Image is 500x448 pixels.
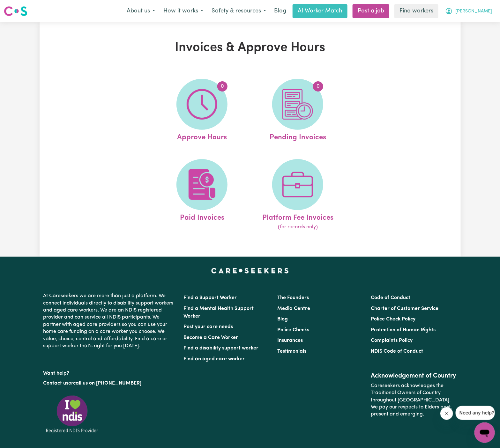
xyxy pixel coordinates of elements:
[270,4,290,18] a: Blog
[371,327,436,333] a: Protection of Human Rights
[207,4,270,18] button: Safety & resources
[277,327,309,333] a: Police Checks
[278,223,318,231] span: (for records only)
[270,130,326,143] span: Pending Invoices
[262,210,333,224] span: Platform Fee Invoices
[156,159,248,231] a: Paid Invoices
[180,210,224,224] span: Paid Invoices
[313,81,323,92] span: 0
[123,4,159,18] button: About us
[211,268,289,273] a: Careseekers home page
[371,372,457,380] h2: Acknowledgement of Country
[4,4,27,18] a: Careseekers logo
[184,306,254,319] a: Find a Mental Health Support Worker
[184,295,237,300] a: Find a Support Worker
[277,317,288,322] a: Blog
[252,79,344,143] a: Pending Invoices
[114,40,387,55] h1: Invoices & Approve Hours
[184,335,238,340] a: Become a Care Worker
[43,367,176,377] p: Want help?
[159,4,207,18] button: How it works
[441,4,496,18] button: My Account
[184,356,245,362] a: Find an aged care worker
[371,380,457,421] p: Careseekers acknowledges the Traditional Owners of Country throughout [GEOGRAPHIC_DATA]. We pay o...
[371,317,415,322] a: Police Check Policy
[73,381,142,386] a: call us on [PHONE_NUMBER]
[353,4,389,18] a: Post a job
[43,381,69,386] a: Contact us
[177,130,227,143] span: Approve Hours
[43,377,176,389] p: or
[293,4,347,18] a: AI Worker Match
[4,5,27,17] img: Careseekers logo
[371,295,410,300] a: Code of Conduct
[43,290,176,352] p: At Careseekers we are more than just a platform. We connect individuals directly to disability su...
[456,406,495,420] iframe: Message from company
[156,79,248,143] a: Approve Hours
[474,422,495,443] iframe: Button to launch messaging window
[371,306,438,311] a: Charter of Customer Service
[371,349,423,354] a: NDIS Code of Conduct
[184,346,259,351] a: Find a disability support worker
[277,338,303,343] a: Insurances
[394,4,438,18] a: Find workers
[440,407,453,420] iframe: Close message
[43,394,101,434] img: Registered NDIS provider
[217,81,228,92] span: 0
[371,338,413,343] a: Complaints Policy
[277,349,306,354] a: Testimonials
[455,8,492,15] span: [PERSON_NAME]
[277,306,310,311] a: Media Centre
[252,159,344,231] a: Platform Fee Invoices(for records only)
[184,324,233,329] a: Post your care needs
[277,295,309,300] a: The Founders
